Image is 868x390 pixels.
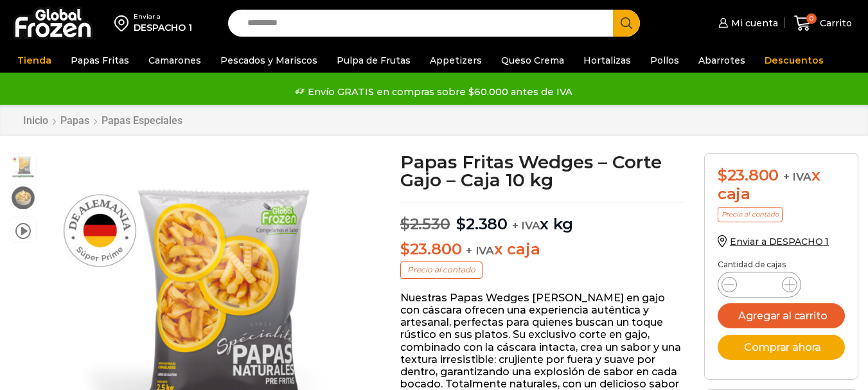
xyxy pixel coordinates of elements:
a: Queso Crema [495,48,571,73]
span: + IVA [512,219,540,232]
bdi: 2.380 [456,215,508,233]
span: $ [456,215,466,233]
p: Precio al contado [718,207,783,222]
a: Hortalizas [577,48,637,73]
span: + IVA [783,170,811,183]
div: x caja [718,166,845,204]
a: Papas Especiales [101,114,183,127]
span: 0 [806,13,817,24]
a: Papas [60,114,90,127]
p: x kg [400,202,685,234]
button: Comprar ahora [718,335,845,360]
button: Agregar al carrito [718,303,845,328]
a: Pollos [644,48,686,73]
a: Pescados y Mariscos [214,48,324,73]
p: Cantidad de cajas [718,260,845,269]
a: Appetizers [423,48,488,73]
input: Product quantity [747,276,772,294]
h1: Papas Fritas Wedges – Corte Gajo – Caja 10 kg [400,153,685,189]
span: Enviar a DESPACHO 1 [730,236,829,247]
img: address-field-icon.svg [114,12,134,34]
p: x caja [400,240,685,259]
span: $ [400,240,410,258]
p: Precio al contado [400,261,483,278]
div: Enviar a [134,12,192,21]
span: Carrito [817,17,852,30]
span: gajos [10,185,36,211]
div: DESPACHO 1 [134,21,192,34]
a: Enviar a DESPACHO 1 [718,236,829,247]
a: Descuentos [758,48,830,73]
span: Mi cuenta [728,17,778,30]
a: Camarones [142,48,208,73]
bdi: 23.800 [718,166,779,184]
bdi: 2.530 [400,215,450,233]
span: $ [718,166,727,184]
a: Papas Fritas [64,48,136,73]
a: 0 Carrito [791,8,855,39]
a: Pulpa de Frutas [330,48,417,73]
button: Search button [613,10,640,37]
a: Mi cuenta [715,10,778,36]
bdi: 23.800 [400,240,461,258]
nav: Breadcrumb [22,114,183,127]
span: $ [400,215,410,233]
a: Abarrotes [692,48,752,73]
span: + IVA [466,244,494,257]
span: papas-wedges [10,154,36,179]
a: Inicio [22,114,49,127]
a: Tienda [11,48,58,73]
